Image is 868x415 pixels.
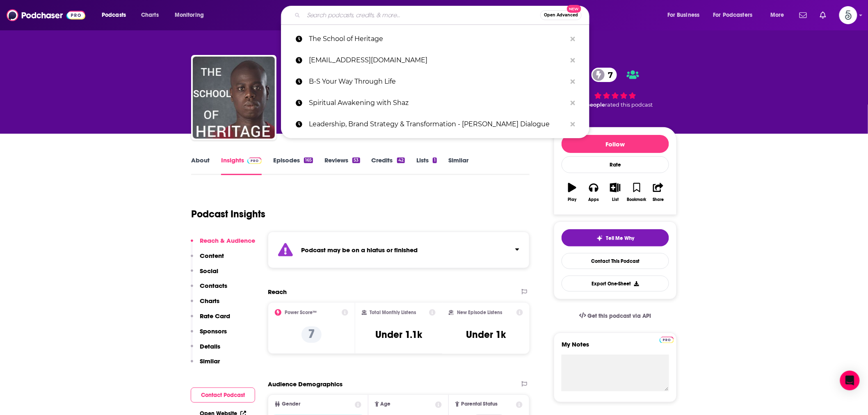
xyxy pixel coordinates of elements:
[301,246,418,254] strong: Podcast may be on a hiatus or finished
[175,9,204,21] span: Monitoring
[606,235,635,242] span: Tell Me Why
[309,92,566,114] p: Spiritual Awakening with Shaz
[461,401,498,407] span: Parental Status
[579,102,605,108] span: 55 people
[540,10,582,20] button: Open AdvancedNew
[191,388,255,403] button: Contact Podcast
[660,335,674,343] a: Pro website
[304,157,313,163] div: 165
[648,178,669,207] button: Share
[589,197,599,202] div: Apps
[304,9,540,22] input: Search podcasts, credits, & more...
[302,326,322,343] p: 7
[193,57,275,139] a: The School of Heritage
[562,229,669,246] button: tell me why sparkleTell Me Why
[268,232,530,268] section: Click to expand status details
[200,357,220,365] p: Similar
[191,357,220,372] button: Similar
[221,156,262,175] a: InsightsPodchaser Pro
[448,156,468,175] a: Similar
[662,9,710,22] button: open menu
[191,297,219,312] button: Charts
[796,8,810,22] a: Show notifications dropdown
[562,253,669,269] a: Contact This Podcast
[713,9,753,21] span: For Podcasters
[200,327,227,335] p: Sponsors
[309,50,566,71] p: toppextofficial@gmail.com
[562,135,669,153] button: Follow
[667,9,700,21] span: For Business
[191,282,227,297] button: Contacts
[191,327,227,342] button: Sponsors
[562,276,669,292] button: Export One-Sheet
[324,156,360,175] a: Reviews53
[352,157,360,163] div: 53
[457,310,502,315] h2: New Episode Listens
[397,157,405,163] div: 42
[568,197,577,202] div: Play
[281,71,589,92] a: B-S Your Way Through Life
[708,9,765,22] button: open menu
[653,197,664,202] div: Share
[309,71,566,92] p: B-S Your Way Through Life
[247,157,262,164] img: Podchaser Pro
[191,267,218,282] button: Social
[282,401,300,407] span: Gender
[141,9,159,21] span: Charts
[191,342,220,358] button: Details
[817,8,829,22] a: Show notifications dropdown
[562,340,669,355] label: My Notes
[562,156,669,173] div: Rate
[200,312,230,320] p: Rate Card
[191,208,265,220] h1: Podcast Insights
[200,267,218,275] p: Social
[169,9,215,22] button: open menu
[96,9,137,22] button: open menu
[839,6,857,24] button: Show profile menu
[573,306,658,326] a: Get this podcast via API
[200,252,224,260] p: Content
[840,371,860,390] div: Open Intercom Messenger
[433,157,437,163] div: 1
[370,310,416,315] h2: Total Monthly Listens
[372,156,405,175] a: Credits42
[200,342,220,350] p: Details
[309,28,566,50] p: The School of Heritage
[583,178,604,207] button: Apps
[191,237,255,252] button: Reach & Audience
[554,62,677,113] div: 7 55 peoplerated this podcast
[136,9,164,22] a: Charts
[627,197,646,202] div: Bookmark
[567,5,582,13] span: New
[626,178,647,207] button: Bookmark
[102,9,126,21] span: Podcasts
[839,6,857,24] img: User Profile
[600,68,617,82] span: 7
[289,6,597,25] div: Search podcasts, credits, & more...
[596,235,603,242] img: tell me why sparkle
[605,102,653,108] span: rated this podcast
[770,9,784,21] span: More
[281,28,589,50] a: The School of Heritage
[466,328,506,341] h3: Under 1k
[660,337,674,343] img: Podchaser Pro
[281,114,589,135] a: Leadership, Brand Strategy & Transformation - [PERSON_NAME] Dialogue
[309,114,566,135] p: Leadership, Brand Strategy & Transformation - Minter Dialogue
[268,288,287,296] h2: Reach
[7,7,85,23] img: Podchaser - Follow, Share and Rate Podcasts
[285,310,317,315] h2: Power Score™
[562,178,583,207] button: Play
[200,282,227,290] p: Contacts
[191,252,224,267] button: Content
[268,380,343,388] h2: Audience Demographics
[200,237,255,244] p: Reach & Audience
[612,197,619,202] div: List
[544,13,578,17] span: Open Advanced
[416,156,437,175] a: Lists1
[191,156,210,175] a: About
[281,92,589,114] a: Spiritual Awakening with Shaz
[381,401,391,407] span: Age
[273,156,313,175] a: Episodes165
[592,68,617,82] a: 7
